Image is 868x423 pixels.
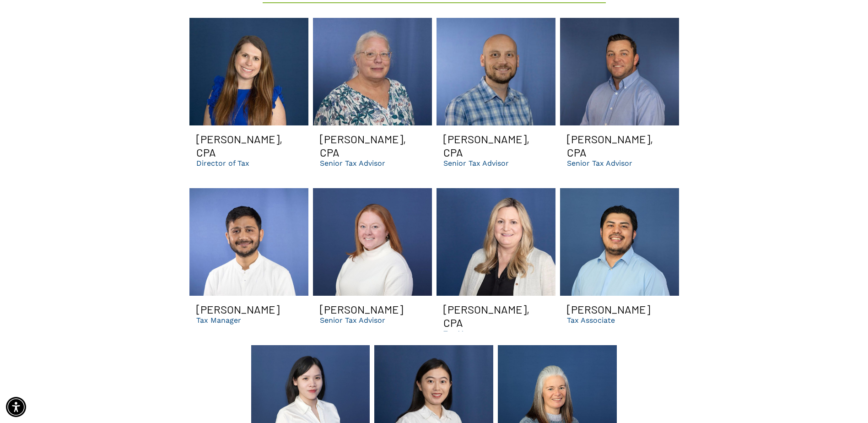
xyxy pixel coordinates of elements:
a: Michelle Smiling | Dental CPA and accounting consultants in GA [189,18,308,125]
a: Gopal CPA smiling | Best dental support organization and accounting firm in GA [189,188,308,296]
p: Tax Manager [196,316,241,325]
h3: [PERSON_NAME] [196,303,280,316]
p: Senior Tax Advisor [443,159,509,168]
h3: [PERSON_NAME] [567,303,650,316]
h3: [PERSON_NAME], CPA [443,132,549,159]
p: Senior Tax Advisor [567,159,632,168]
h3: [PERSON_NAME], CPA [320,132,425,159]
p: Senior Tax Advisor [320,316,385,325]
a: Dental CPA Libby Smiling | Best accountants for DSOs and tax services [437,188,555,296]
p: Tax Associate [567,316,615,325]
p: Tax Manager [443,329,488,338]
div: Accessibility Menu [6,397,26,417]
p: Director of Tax [196,159,249,168]
h3: [PERSON_NAME], CPA [443,303,549,329]
h3: [PERSON_NAME], CPA [196,132,302,159]
p: Senior Tax Advisor [320,159,385,168]
h3: [PERSON_NAME], CPA [567,132,672,159]
h3: [PERSON_NAME] [320,303,403,316]
a: Jamie smiling | Dental CPA firm in GA for bookkeeping, managerial accounting, taxes [313,18,432,125]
